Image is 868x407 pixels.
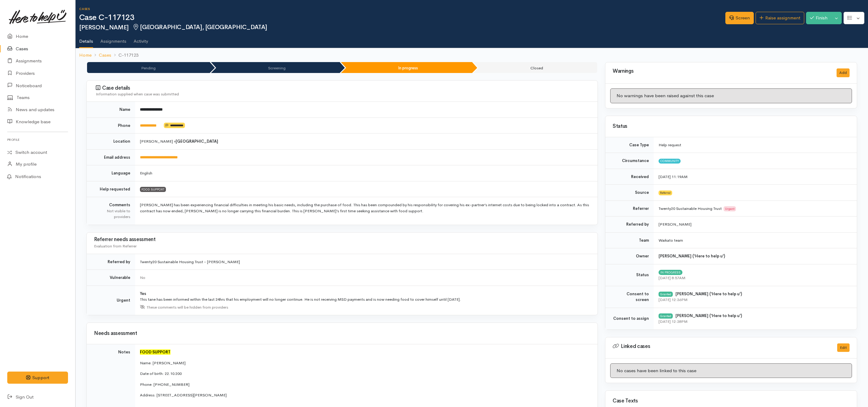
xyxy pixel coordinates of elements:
td: Comments [87,197,135,225]
button: Support [7,372,68,384]
td: Case Type [605,137,654,153]
h2: [PERSON_NAME] [79,24,725,31]
td: Phone [87,117,135,134]
span: Evaluation from Referrer [94,243,137,249]
button: Edit [837,343,850,352]
div: [DATE] 12:36PM [659,297,850,303]
h6: Profile [7,136,68,144]
b: [PERSON_NAME] ('Here to help u') [659,253,725,259]
li: In progress [341,62,472,73]
a: Home [79,52,92,59]
h3: Case Texts [613,398,850,404]
h3: Status [613,124,850,129]
div: No warnings have been raised against this case [610,88,852,103]
h3: Case details [96,85,590,91]
h3: Warnings [613,68,829,74]
span: Community [659,159,681,164]
span: [GEOGRAPHIC_DATA], [GEOGRAPHIC_DATA] [132,23,267,31]
td: Name [87,102,135,117]
a: Screen [725,12,754,24]
h3: Linked cases [613,343,830,349]
font: FOOD SUPPORT [140,349,170,355]
td: [PERSON_NAME] has been experiencing financial difficulties in meeting his basic needs, including ... [135,197,598,225]
b: [GEOGRAPHIC_DATA] [176,139,218,144]
div: Granted [659,292,673,296]
td: Urgent [87,286,135,315]
td: Help request [654,137,857,153]
h1: Case C-117123 [79,13,725,22]
p: Date of birth: 22.10.200 [140,371,590,377]
td: Referred by [87,254,135,270]
td: Location [87,134,135,150]
h3: Referrer needs assessment [94,237,590,243]
a: Details [79,31,93,48]
h3: Needs assessment [94,331,590,336]
time: [DATE] 11:19AM [659,174,688,179]
li: Pending [87,62,210,73]
td: Referrer [605,200,654,217]
td: Language [87,165,135,181]
p: Phone: [PHONE_NUMBER] [140,382,590,388]
li: Closed [473,62,597,73]
td: Referred by [605,217,654,233]
a: Activity [134,31,148,48]
td: Vulnerable [87,270,135,286]
td: Circumstance [605,153,654,169]
div: These comments will be hidden from providers [140,303,590,310]
span: Referral [659,190,672,195]
a: Assignments [100,31,126,48]
div: No [140,275,590,281]
td: Consent to screen [605,286,654,308]
td: English [135,165,598,181]
p: Address: [STREET_ADDRESS][PERSON_NAME] [140,392,590,398]
td: Twenty20 Sustainable Housing Trust - [PERSON_NAME] [135,254,598,270]
span: In progress [659,270,682,275]
td: Received [605,169,654,185]
li: Screening [211,62,340,73]
div: This tane has been informed within the last 24hrs that his employment will no longer continue. He... [140,296,590,303]
b: Yes [140,291,146,296]
span: [PERSON_NAME] » [140,139,218,144]
div: Not visible to providers [94,208,130,220]
a: Cases [99,52,111,59]
span: Urgent [724,206,736,211]
p: Name: [PERSON_NAME] [140,360,590,366]
span: FOOD SUPPORT [140,187,166,192]
td: Help requested [87,181,135,197]
td: Source [605,185,654,201]
div: Information supplied when case was submitted [96,91,590,97]
button: Add [837,68,850,77]
td: Email address [87,149,135,165]
b: [PERSON_NAME] ('Here to help u') [675,313,742,318]
li: C-117123 [111,52,138,59]
td: Consent to assign [605,308,654,329]
b: [PERSON_NAME] ('Here to help u') [675,291,742,296]
span: Waikato team [659,238,683,243]
h6: Cases [79,7,725,11]
td: [PERSON_NAME] [654,217,857,233]
nav: breadcrumb [76,48,868,62]
div: [DATE] 8:57AM [659,275,850,281]
div: Granted [659,313,673,318]
div: [DATE] 12:38PM [659,319,850,325]
td: Twenty20 Sustainable Housing Trust [654,200,857,217]
td: Status [605,264,654,286]
td: Owner [605,248,654,264]
button: Finish [806,12,831,24]
div: No cases have been linked to this case [610,363,852,378]
td: Team [605,232,654,248]
a: Raise assignment [756,12,804,24]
